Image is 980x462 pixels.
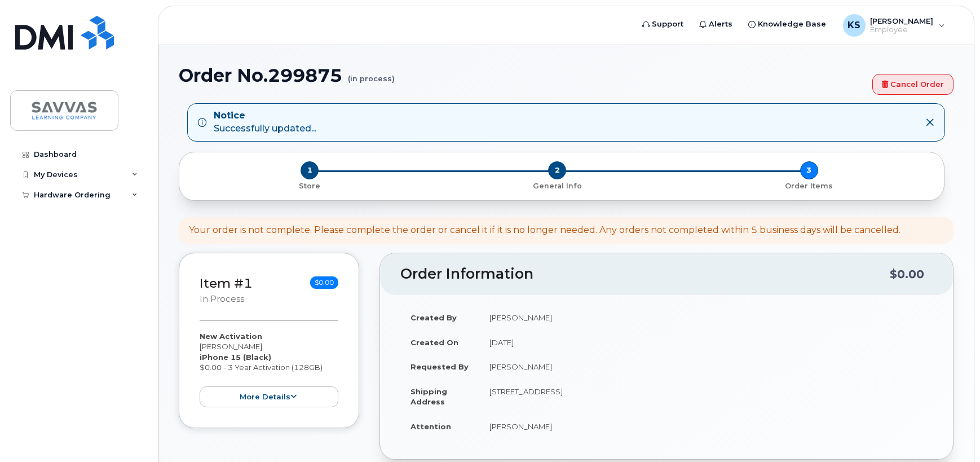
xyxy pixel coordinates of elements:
[479,354,933,379] td: [PERSON_NAME]
[479,379,933,414] td: [STREET_ADDRESS]
[348,65,395,83] small: (in process)
[310,276,338,289] span: $0.00
[479,330,933,355] td: [DATE]
[193,181,427,191] p: Store
[872,74,953,95] a: Cancel Order
[200,386,338,407] button: more details
[479,305,933,330] td: [PERSON_NAME]
[200,275,253,291] a: Item #1
[410,362,469,371] strong: Requested By
[200,353,271,362] strong: iPhone 15 (Black)
[548,161,566,179] span: 2
[200,331,338,407] div: [PERSON_NAME] $0.00 - 3 Year Activation (128GB)
[410,422,451,431] strong: Attention
[890,263,924,285] div: $0.00
[200,332,262,341] strong: New Activation
[200,294,244,304] small: in process
[410,338,458,347] strong: Created On
[214,109,316,135] div: Successfully updated...
[214,109,316,122] strong: Notice
[431,179,683,191] a: 2 General Info
[400,266,890,282] h2: Order Information
[188,179,431,191] a: 1 Store
[410,313,457,322] strong: Created By
[189,224,900,237] div: Your order is not complete. Please complete the order or cancel it if it is no longer needed. Any...
[179,65,867,85] h1: Order No.299875
[479,414,933,439] td: [PERSON_NAME]
[301,161,319,179] span: 1
[410,387,447,407] strong: Shipping Address
[436,181,679,191] p: General Info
